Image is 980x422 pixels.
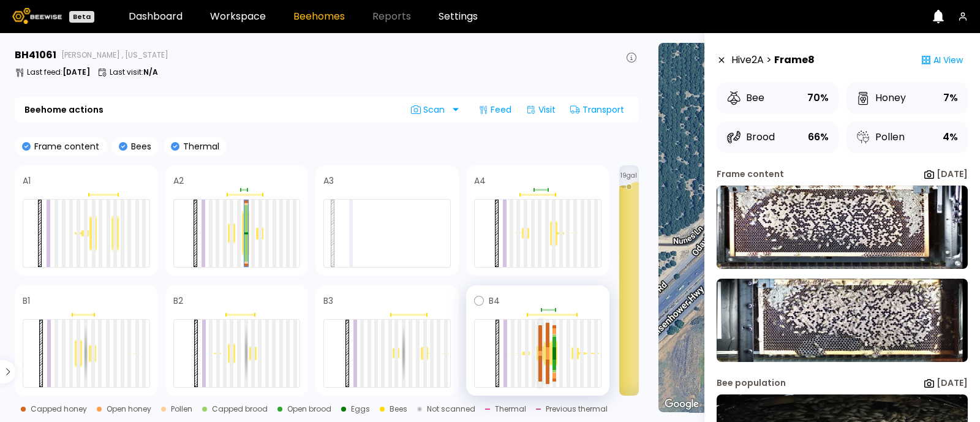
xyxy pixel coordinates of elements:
[943,89,958,107] div: 7%
[62,67,90,77] b: [DATE]
[179,142,219,151] p: Thermal
[61,51,168,59] span: [PERSON_NAME] , [US_STATE]
[23,296,30,305] h4: B1
[808,129,829,146] div: 66%
[210,12,266,21] a: Workspace
[323,296,333,305] h4: B3
[351,405,370,413] div: Eggs
[171,405,192,413] div: Pollen
[173,296,183,305] h4: B2
[565,100,629,119] div: Transport
[726,91,764,105] div: Bee
[439,12,478,21] a: Settings
[287,405,331,413] div: Open brood
[129,12,183,21] a: Dashboard
[15,50,56,60] h3: BH 41061
[12,8,62,24] img: Beewise logo
[23,176,31,185] h4: A1
[323,176,334,185] h4: A3
[24,105,104,114] b: Beehome actions
[69,11,94,23] div: Beta
[127,142,151,151] p: Bees
[293,12,345,21] a: Beehomes
[717,186,968,269] img: 20250824_152008-b-2481.41-front-41061-XXXXmjnn.jpg
[937,377,968,389] b: [DATE]
[107,405,151,413] div: Open honey
[661,396,702,412] img: Google
[27,69,90,76] p: Last feed :
[546,405,608,413] div: Previous thermal
[427,405,475,413] div: Not scanned
[143,67,158,77] b: N/A
[173,176,184,185] h4: A2
[726,130,775,145] div: Brood
[937,168,968,180] b: [DATE]
[717,279,968,362] img: 20250824_152009-b-2481.41-back-41061-XXXXmjnn.jpg
[807,89,829,107] div: 70%
[774,53,815,67] strong: Frame 8
[31,405,87,413] div: Capped honey
[31,142,99,151] p: Frame content
[372,12,411,21] span: Reports
[489,296,500,305] h4: B4
[212,405,268,413] div: Capped brood
[473,100,516,119] div: Feed
[731,48,815,72] div: Hive 2 A >
[856,91,906,105] div: Honey
[495,405,526,413] div: Thermal
[717,377,786,390] div: Bee population
[943,129,958,146] div: 4%
[916,48,968,72] div: AI View
[620,173,637,179] span: 19 gal
[856,130,905,145] div: Pollen
[390,405,407,413] div: Bees
[521,100,560,119] div: Visit
[411,105,449,115] span: Scan
[474,176,486,185] h4: A4
[110,69,158,76] p: Last visit :
[717,168,784,181] div: Frame content
[661,396,702,412] a: Open this area in Google Maps (opens a new window)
